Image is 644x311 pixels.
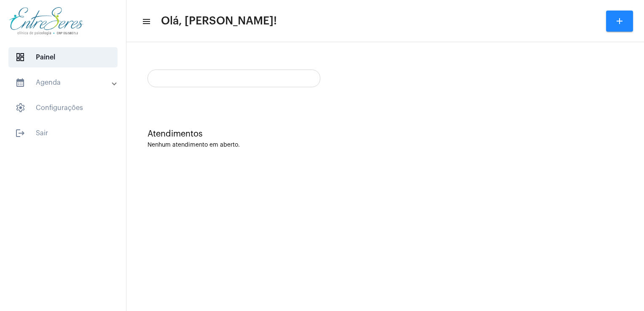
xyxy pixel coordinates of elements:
[8,98,118,118] span: Configurações
[161,14,277,28] span: Olá, [PERSON_NAME]!
[5,72,126,93] mat-expansion-panel-header: sidenav iconAgenda
[7,4,86,38] img: aa27006a-a7e4-c883-abf8-315c10fe6841.png
[15,52,25,62] span: sidenav icon
[148,142,623,148] div: Nenhum atendimento em aberto.
[15,128,25,138] mat-icon: sidenav icon
[142,16,150,27] mat-icon: sidenav icon
[15,78,25,88] mat-icon: sidenav icon
[15,103,25,113] span: sidenav icon
[8,47,118,67] span: Painel
[148,129,623,139] div: Atendimentos
[8,123,118,143] span: Sair
[614,16,625,26] mat-icon: add
[15,78,113,88] mat-panel-title: Agenda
